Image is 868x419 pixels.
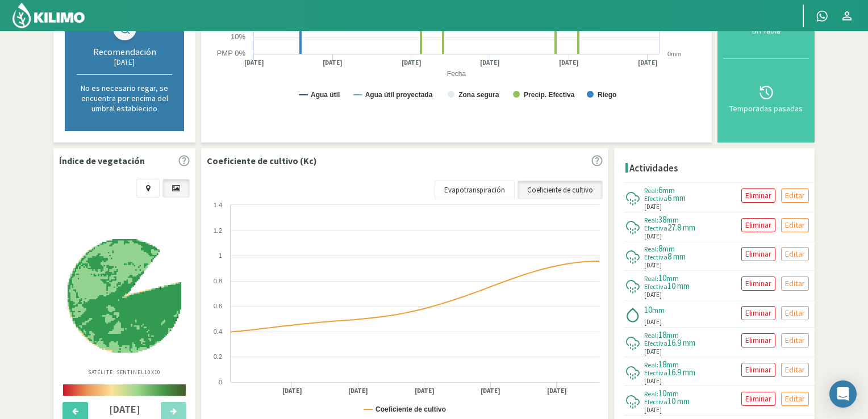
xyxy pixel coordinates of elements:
span: mm [666,359,679,370]
div: Recomendación [77,46,172,57]
text: 0.6 [214,303,222,309]
span: mm [666,330,679,340]
p: Eliminar [745,189,771,202]
span: 10X10 [144,368,161,376]
span: [DATE] [644,202,662,212]
text: [DATE] [480,58,500,67]
span: Real: [644,216,658,224]
text: Fecha [447,70,466,78]
p: Eliminar [745,307,771,320]
span: Efectiva [644,339,667,347]
text: [DATE] [559,58,579,67]
text: 1.4 [214,202,222,208]
p: Editar [785,334,805,347]
p: Eliminar [745,219,771,232]
img: b4b405fa-8461-4471-b06d-3edb6bdfd0f5_-_sentinel_-_2025-08-25.png [68,239,181,353]
span: 18 [658,329,666,340]
text: 0 [219,379,222,386]
text: [DATE] [282,387,302,395]
div: Open Intercom Messenger [829,380,857,408]
p: Eliminar [745,334,771,347]
button: Eliminar [741,363,775,377]
span: [DATE] [644,347,662,357]
p: Índice de vegetación [59,154,145,167]
span: [DATE] [644,290,662,300]
text: [DATE] [348,387,368,395]
text: PMP 0% [217,49,246,57]
button: Eliminar [741,333,775,347]
text: [DATE] [323,58,343,67]
span: Real: [644,361,658,369]
p: Eliminar [745,248,771,261]
p: Satélite: Sentinel [88,368,161,376]
span: Efectiva [644,224,667,232]
span: [DATE] [644,376,662,386]
text: [DATE] [638,58,658,67]
span: [DATE] [644,405,662,415]
h4: [DATE] [95,404,155,415]
text: 1.2 [214,227,222,234]
button: Editar [781,306,809,320]
span: mm [662,185,675,195]
button: Editar [781,276,809,291]
img: scale [63,384,186,396]
span: 6 [658,185,662,195]
span: 10 mm [667,280,690,291]
span: 10 [644,304,652,315]
a: Evapotranspiración [435,181,515,200]
span: Efectiva [644,368,667,377]
p: Editar [785,277,805,290]
img: Kilimo [11,2,86,29]
h4: Actividades [629,163,678,174]
text: 10% [231,32,245,41]
div: BH Tabla [727,27,806,35]
text: Agua útil [311,91,340,99]
span: Efectiva [644,253,667,261]
text: [DATE] [547,387,567,395]
button: Editar [781,392,809,406]
span: 8 [658,243,662,254]
button: Eliminar [741,188,775,203]
span: Real: [644,389,658,398]
text: Zona segura [458,91,499,99]
div: [DATE] [77,57,172,67]
text: Riego [598,91,616,99]
p: Eliminar [745,277,771,290]
span: [DATE] [644,232,662,241]
span: 8 mm [667,251,686,262]
span: [DATE] [644,261,662,270]
button: Editar [781,333,809,347]
p: Editar [785,392,805,405]
button: Eliminar [741,247,775,261]
p: Editar [785,363,805,376]
p: No es necesario regar, se encuentra por encima del umbral establecido [77,83,172,114]
span: mm [666,273,679,283]
text: Agua útil proyectada [365,91,433,99]
button: Eliminar [741,392,775,406]
span: mm [652,305,665,315]
text: 1 [219,252,222,259]
span: Efectiva [644,282,667,291]
span: 10 mm [667,396,690,407]
button: Editar [781,363,809,377]
span: mm [666,388,679,399]
span: 10 [658,388,666,399]
span: 38 [658,214,666,225]
p: Editar [785,219,805,232]
span: mm [662,244,675,254]
text: Precip. Efectiva [524,91,575,99]
span: Efectiva [644,194,667,203]
span: Real: [644,186,658,195]
span: Efectiva [644,397,667,406]
span: 6 mm [667,192,686,203]
p: Editar [785,307,805,320]
span: Real: [644,274,658,283]
a: Coeficiente de cultivo [518,181,603,200]
span: [DATE] [644,317,662,327]
button: Eliminar [741,218,775,232]
span: mm [666,215,679,225]
span: 10 [658,273,666,283]
p: Coeficiente de cultivo (Kc) [207,154,317,167]
button: Editar [781,188,809,203]
text: 0mm [667,51,681,57]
